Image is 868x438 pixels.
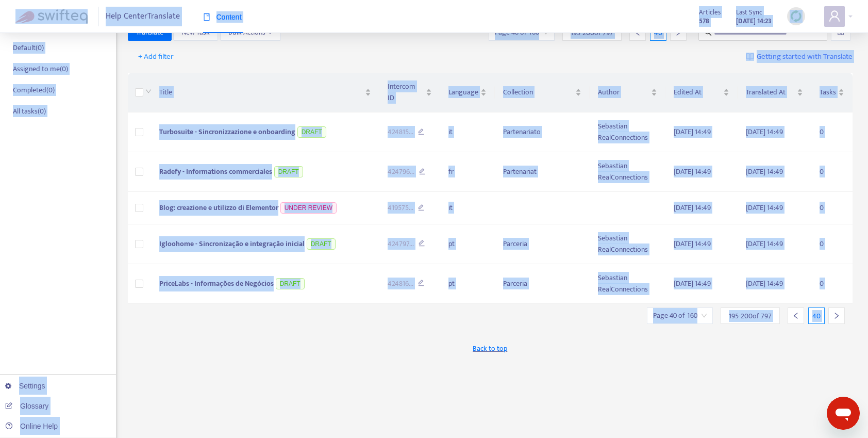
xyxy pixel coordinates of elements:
p: All tasks ( 0 ) [13,106,46,117]
span: 424796 ... [388,166,414,177]
div: 40 [808,307,825,324]
span: Collection [503,87,574,98]
td: Sebastian RealConnections [590,224,665,264]
a: Glossary [5,402,48,410]
p: Assigned to me ( 0 ) [13,63,68,74]
span: 419575 ... [388,202,413,214]
span: book [203,13,210,21]
td: Parceria [495,264,590,304]
span: [DATE] 14:49 [746,238,783,250]
span: Last Sync [736,7,762,18]
span: 424797 ... [388,238,414,250]
td: 0 [811,152,853,192]
span: Translated At [746,87,795,98]
td: 0 [811,112,853,152]
td: Partenariat [495,152,590,192]
a: Online Help [5,422,58,430]
th: Tasks [811,73,853,112]
span: user [828,10,841,22]
img: image-link [746,53,754,61]
span: left [792,312,799,319]
strong: 578 [699,15,709,27]
span: DRAFT [274,166,303,177]
img: sync.dc5367851b00ba804db3.png [790,10,803,23]
span: Radefy - Informations commerciales [159,166,272,177]
span: [DATE] 14:49 [674,238,711,250]
span: right [833,312,840,319]
td: Sebastian RealConnections [590,112,665,152]
span: Edited At [674,87,721,98]
span: [DATE] 14:49 [674,202,711,214]
span: Back to top [473,343,507,354]
span: [DATE] 14:49 [746,126,783,138]
span: DRAFT [297,126,326,138]
p: Completed ( 0 ) [13,85,55,95]
span: 195 - 200 of 797 [571,27,613,38]
th: Edited At [665,73,738,112]
th: Author [590,73,665,112]
a: Getting started with Translate [746,48,853,65]
th: Language [440,73,495,112]
td: it [440,112,495,152]
span: Articles [699,7,721,18]
button: + Add filter [130,48,181,65]
td: 0 [811,224,853,264]
span: [DATE] 14:49 [746,166,783,177]
td: pt [440,264,495,304]
span: Getting started with Translate [757,51,853,63]
span: [DATE] 14:49 [674,126,711,138]
span: 195 - 200 of 797 [729,311,772,321]
td: 0 [811,192,853,224]
td: Partenariato [495,112,590,152]
p: Default ( 0 ) [13,42,44,53]
span: DRAFT [276,278,305,289]
td: fr [440,152,495,192]
span: + Add filter [138,51,174,63]
th: Title [151,73,379,112]
th: Translated At [738,73,811,112]
td: Sebastian RealConnections [590,152,665,192]
iframe: Botón para iniciar la ventana de mensajería [827,397,860,430]
span: [DATE] 14:49 [674,166,711,177]
td: 0 [811,264,853,304]
span: Igloohome - Sincronização e integração inicial [159,238,305,250]
th: Intercom ID [379,73,440,112]
td: pt [440,224,495,264]
span: Language [448,87,478,98]
span: PriceLabs - Informações de Negócios [159,278,274,289]
span: Content [203,13,242,21]
td: Parceria [495,224,590,264]
span: Author [598,87,649,98]
span: Blog: creazione e utilizzo di Elementor [159,202,278,214]
span: Help Center Translate [106,7,180,26]
span: Turbosuite - Sincronizzazione e onboarding [159,126,295,138]
span: [DATE] 14:49 [746,202,783,214]
span: Intercom ID [388,81,424,104]
td: it [440,192,495,224]
span: UNDER REVIEW [280,202,337,214]
span: [DATE] 14:49 [746,278,783,289]
span: Tasks [820,87,836,98]
th: Collection [495,73,590,112]
span: down [145,88,152,94]
span: Title [159,87,363,98]
span: DRAFT [307,238,336,250]
a: Settings [5,382,45,390]
span: [DATE] 14:49 [674,278,711,289]
span: 424816 ... [388,278,413,289]
span: 424815 ... [388,126,413,138]
strong: [DATE] 14:23 [736,15,772,27]
td: Sebastian RealConnections [590,264,665,304]
img: Swifteq [15,9,88,24]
